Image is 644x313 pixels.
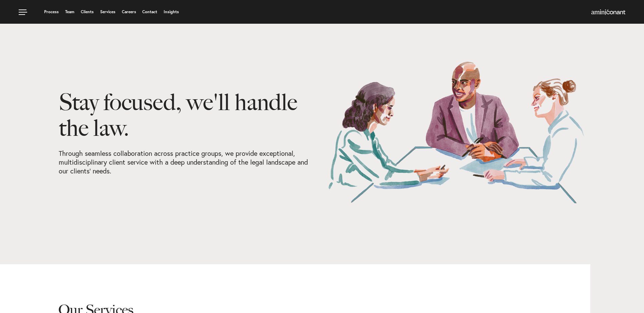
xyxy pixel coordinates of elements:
[122,10,136,14] a: Careers
[327,61,585,203] img: Our Services
[59,149,317,175] p: Through seamless collaboration across practice groups, we provide exceptional, multidisciplinary ...
[65,10,74,14] a: Team
[142,10,157,14] a: Contact
[164,10,179,14] a: Insights
[44,10,59,14] a: Process
[591,9,625,15] img: Amini & Conant
[591,10,625,15] a: Home
[59,89,317,149] h1: Stay focused, we'll handle the law.
[81,10,94,14] a: Clients
[100,10,115,14] a: Services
